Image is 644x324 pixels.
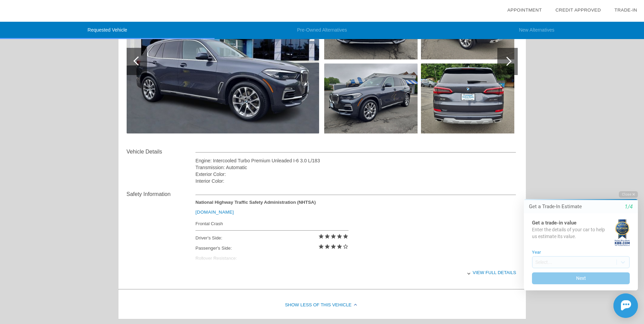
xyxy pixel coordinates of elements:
[127,190,196,198] div: Safety Information
[330,233,336,239] i: star
[343,233,349,239] i: star
[614,7,637,13] a: Trade-In
[421,64,514,133] img: image.aspx
[324,244,330,250] i: star
[330,244,336,250] i: star
[555,7,601,13] a: Credit Approved
[196,264,516,281] div: View full details
[336,233,343,239] i: star
[196,233,349,243] div: Driver's Side:
[196,157,516,164] div: Engine: Intercooled Turbo Premium Unleaded I-6 3.0 L/183
[196,210,234,215] a: [DOMAIN_NAME]
[127,148,196,156] div: Vehicle Details
[196,243,349,253] div: Passenger's Side:
[324,233,330,239] i: star
[118,292,526,319] div: Show Less of this Vehicle
[507,7,542,13] a: Appointment
[318,233,324,239] i: star
[343,244,349,250] i: star_border
[196,164,516,171] div: Transmission: Automatic
[336,244,343,250] i: star
[196,219,349,228] div: Frontal Crash
[215,22,429,39] li: Pre-Owned Alternatives
[196,178,516,184] div: Interior Color:
[196,200,316,205] strong: National Highway Traffic Safety Administration (NHTSA)
[324,64,418,133] img: image.aspx
[510,185,644,324] iframe: Chat Assistance
[429,22,644,39] li: New Alternatives
[318,244,324,250] i: star
[196,171,516,178] div: Exterior Color:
